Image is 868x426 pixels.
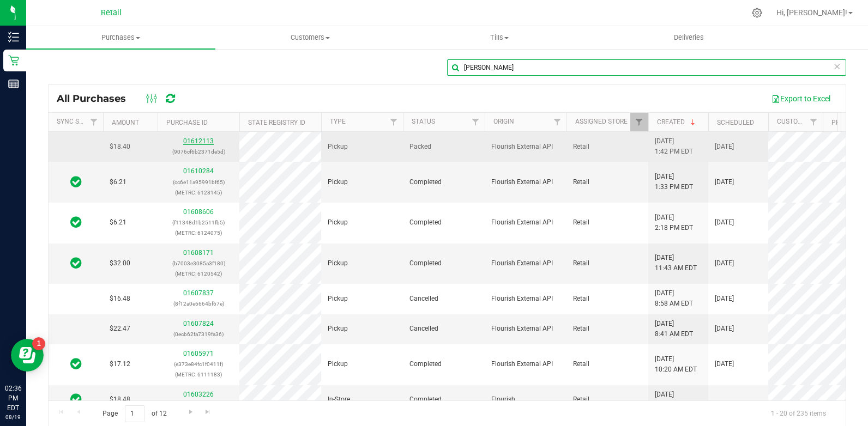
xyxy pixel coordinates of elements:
button: Export to Excel [764,89,837,108]
span: Clear [833,59,841,74]
p: (e373e84fc1f0411f) [164,359,233,369]
span: $6.21 [110,177,126,187]
p: (METRC: 6120542) [164,269,233,279]
a: Filter [385,113,403,131]
span: Retail [101,8,122,17]
span: $16.48 [110,294,130,304]
span: Cancelled [409,294,438,304]
inline-svg: Retail [8,55,19,66]
span: In Sync [70,392,82,407]
span: [DATE] [715,359,734,369]
a: Customers [215,26,405,49]
span: Retail [573,294,589,304]
span: [DATE] [715,142,734,152]
span: Tills [406,33,594,42]
span: [DATE] [715,177,734,187]
p: (0ecb62fa7319fa36) [164,329,233,339]
span: Flourish External API [491,142,553,152]
a: Type [330,118,346,125]
span: Pickup [328,142,348,152]
span: Cancelled [409,324,438,334]
span: Completed [409,217,442,228]
a: Phone [831,119,854,126]
span: Pickup [328,324,348,334]
span: Pickup [328,359,348,369]
span: [DATE] 11:43 AM EDT [655,253,697,273]
span: Flourish External API [491,324,553,334]
a: Filter [630,113,648,131]
span: In Sync [70,356,82,372]
a: 01603226 [183,391,214,398]
span: Pickup [328,177,348,187]
a: Status [412,118,435,125]
span: Packed [409,142,431,152]
a: Tills [405,26,594,49]
span: Completed [409,177,442,187]
div: Manage settings [750,8,764,18]
a: Purchases [26,26,215,49]
a: Filter [85,113,103,131]
a: State Registry ID [248,119,305,126]
a: Filter [805,113,823,131]
span: [DATE] 1:42 PM EDT [655,136,693,157]
span: In Sync [70,215,82,230]
span: [DATE] 8:41 AM EDT [655,319,693,339]
p: 02:36 PM EDT [5,384,21,413]
p: (METRC: 6124075) [164,228,233,238]
span: Pickup [328,258,348,269]
span: Flourish External API [491,217,553,228]
span: Flourish External API [491,258,553,269]
a: 01610284 [183,167,214,175]
span: Pickup [328,294,348,304]
span: Page of 12 [93,405,176,422]
a: Go to the next page [183,405,198,420]
span: All Purchases [57,93,137,105]
span: Retail [573,394,589,405]
p: (cc6e11a95991bf65) [164,177,233,187]
inline-svg: Reports [8,78,19,89]
a: 01605971 [183,350,214,357]
span: Flourish External API [491,294,553,304]
a: Filter [548,113,566,131]
span: Flourish [491,394,515,405]
a: Created [657,118,697,126]
span: $18.40 [110,142,130,152]
span: $22.47 [110,324,130,334]
p: (METRC: 6111183) [164,369,233,380]
a: Sync Status [57,118,99,125]
p: (9076cf6b2371de5d) [164,147,233,157]
span: Retail [573,142,589,152]
span: [DATE] [715,258,734,269]
input: Search Purchase ID, Original ID, State Registry ID or Customer Name... [447,59,846,76]
span: Completed [409,394,442,405]
a: 01608606 [183,208,214,216]
span: [DATE] [715,217,734,228]
span: Retail [573,217,589,228]
iframe: Resource center unread badge [32,337,45,350]
a: 01607837 [183,289,214,297]
span: [DATE] 10:20 AM EDT [655,354,697,375]
span: $17.12 [110,359,130,369]
span: In-Store [328,394,350,405]
a: Scheduled [717,119,754,126]
a: Customer [777,118,811,125]
a: Origin [493,118,514,125]
iframe: Resource center [11,339,44,372]
span: [DATE] 8:58 AM EDT [655,288,693,309]
span: Deliveries [659,33,719,42]
span: Pickup [328,217,348,228]
span: Retail [573,324,589,334]
span: [DATE] [715,324,734,334]
input: 1 [125,405,144,422]
span: [DATE] 2:18 PM EDT [655,212,693,233]
span: Purchases [26,33,215,42]
a: Amount [112,119,139,126]
a: Assigned Store [575,118,628,125]
p: (f11348d1b2511fb5) [164,217,233,228]
p: (METRC: 6128145) [164,187,233,198]
span: Completed [409,359,442,369]
span: Flourish External API [491,177,553,187]
a: Deliveries [594,26,783,49]
span: [DATE] 10:51 PM EDT [655,390,697,410]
